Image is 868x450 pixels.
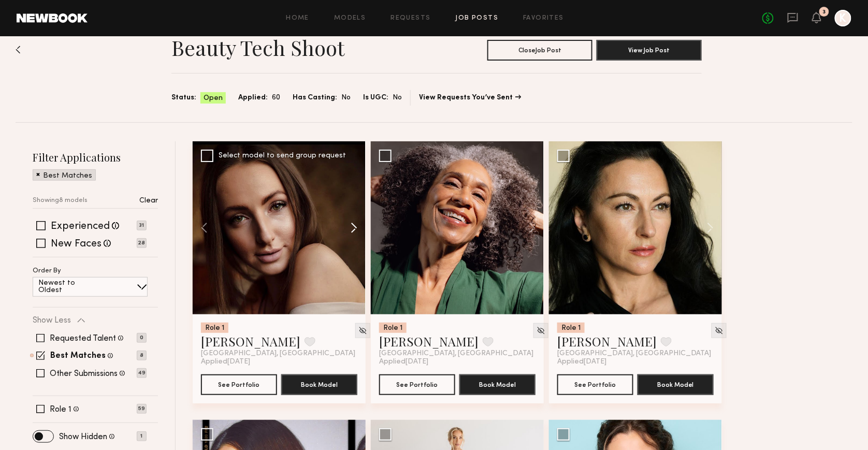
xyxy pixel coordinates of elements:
[557,358,714,366] div: Applied [DATE]
[272,92,280,104] span: 60
[363,92,388,104] span: Is UGC:
[33,268,61,274] p: Order By
[201,358,357,366] div: Applied [DATE]
[137,351,147,360] p: 8
[171,92,196,104] span: Status:
[50,352,106,360] label: Best Matches
[379,374,455,395] button: See Portfolio
[137,368,147,378] p: 49
[201,374,277,395] button: See Portfolio
[358,326,367,335] img: Unhide Model
[33,150,158,164] h2: Filter Applications
[487,40,592,61] button: CloseJob Post
[379,323,407,333] div: Role 1
[219,152,346,159] div: Select model to send group request
[597,40,702,61] button: View Job Post
[341,92,351,104] span: No
[379,333,479,350] a: [PERSON_NAME]
[393,92,402,104] span: No
[50,370,118,378] label: Other Submissions
[51,222,110,232] label: Experienced
[33,197,88,204] p: Showing 8 models
[137,404,147,414] p: 59
[835,10,851,26] a: K
[33,316,71,325] p: Show Less
[286,15,310,22] a: Home
[38,280,100,294] p: Newest to Oldest
[59,433,107,441] label: Show Hidden
[523,15,564,22] a: Favorites
[50,335,116,343] label: Requested Talent
[281,374,357,395] button: Book Model
[391,15,431,22] a: Requests
[638,374,714,395] button: Book Model
[51,239,102,250] label: New Faces
[16,46,21,54] img: Back to previous page
[557,374,633,395] button: See Portfolio
[419,94,521,101] a: View Requests You’ve Sent
[456,15,499,22] a: Job Posts
[638,380,714,388] a: Book Model
[238,92,268,104] span: Applied:
[137,333,147,343] p: 0
[557,323,585,333] div: Role 1
[715,326,724,335] img: Unhide Model
[379,350,533,358] span: [GEOGRAPHIC_DATA], [GEOGRAPHIC_DATA]
[171,35,344,61] h1: Beauty Tech Shoot
[557,350,712,358] span: [GEOGRAPHIC_DATA], [GEOGRAPHIC_DATA]
[201,323,228,333] div: Role 1
[334,15,366,22] a: Models
[137,431,147,441] p: 1
[293,92,337,104] span: Has Casting:
[139,197,158,205] p: Clear
[459,380,536,388] a: Book Model
[201,333,300,350] a: [PERSON_NAME]
[50,405,71,414] label: Role 1
[204,93,223,104] span: Open
[137,221,147,230] p: 31
[137,238,147,248] p: 28
[537,326,545,335] img: Unhide Model
[43,172,92,180] p: Best Matches
[281,380,357,388] a: Book Model
[557,333,657,350] a: [PERSON_NAME]
[201,350,355,358] span: [GEOGRAPHIC_DATA], [GEOGRAPHIC_DATA]
[459,374,536,395] button: Book Model
[823,9,826,15] div: 3
[379,358,536,366] div: Applied [DATE]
